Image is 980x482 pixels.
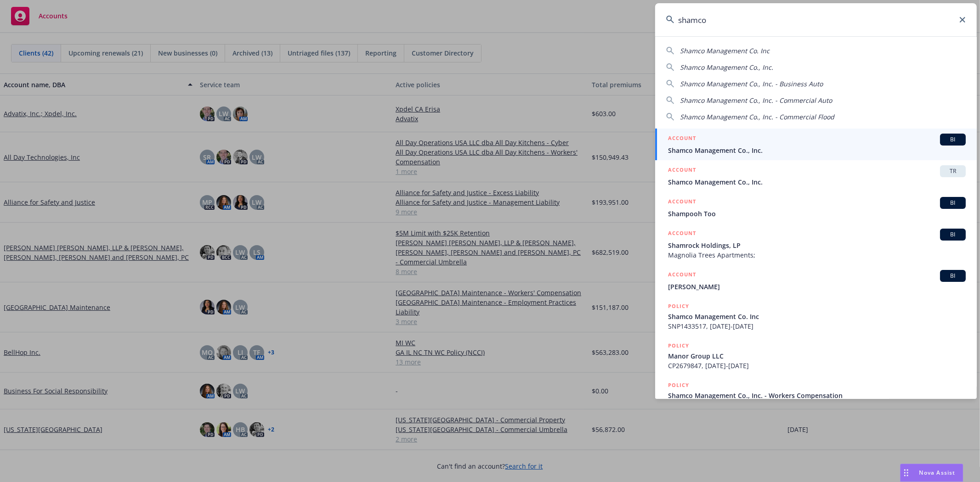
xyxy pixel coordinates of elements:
[668,381,689,390] h5: POLICY
[901,464,912,482] div: Drag to move
[680,96,832,105] span: Shamco Management Co., Inc. - Commercial Auto
[919,469,956,476] span: Nova Assist
[900,464,963,482] button: Nova Assist
[668,229,696,240] h5: ACCOUNT
[668,312,966,321] span: Shamco Management Co. Inc
[668,270,696,281] h5: ACCOUNT
[668,146,966,155] span: Shamco Management Co., Inc.
[668,361,966,370] span: CP2679847, [DATE]-[DATE]
[668,282,966,291] span: [PERSON_NAME]
[944,167,962,175] span: TR
[655,192,977,224] a: ACCOUNTBIShampooh Too
[944,230,962,239] span: BI
[655,376,977,415] a: POLICYShamco Management Co., Inc. - Workers Compensation
[668,321,966,331] span: SNP1433517, [DATE]-[DATE]
[655,3,977,36] input: Search...
[655,129,977,160] a: ACCOUNTBIShamco Management Co., Inc.
[668,341,689,350] h5: POLICY
[668,134,696,145] h5: ACCOUNT
[655,297,977,336] a: POLICYShamco Management Co. IncSNP1433517, [DATE]-[DATE]
[655,224,977,265] a: ACCOUNTBIShamrock Holdings, LPMagnolia Trees Apartments;
[944,135,962,144] span: BI
[944,272,962,280] span: BI
[668,165,696,176] h5: ACCOUNT
[655,265,977,297] a: ACCOUNTBI[PERSON_NAME]
[655,160,977,192] a: ACCOUNTTRShamco Management Co., Inc.
[668,177,966,187] span: Shamco Management Co., Inc.
[668,209,966,219] span: Shampooh Too
[668,250,966,260] span: Magnolia Trees Apartments;
[680,79,823,88] span: Shamco Management Co., Inc. - Business Auto
[680,46,770,55] span: Shamco Management Co. Inc
[944,199,962,207] span: BI
[668,351,966,361] span: Manor Group LLC
[668,302,689,311] h5: POLICY
[668,391,966,400] span: Shamco Management Co., Inc. - Workers Compensation
[680,63,773,72] span: Shamco Management Co., Inc.
[668,197,696,208] h5: ACCOUNT
[668,241,966,250] span: Shamrock Holdings, LP
[680,112,834,121] span: Shamco Management Co., Inc. - Commercial Flood
[655,336,977,376] a: POLICYManor Group LLCCP2679847, [DATE]-[DATE]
